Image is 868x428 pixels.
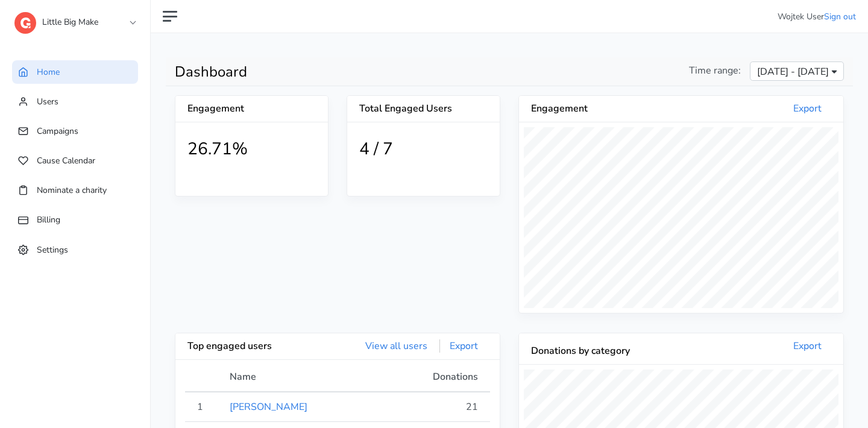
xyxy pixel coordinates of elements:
img: logo-dashboard-4662da770dd4bea1a8774357aa970c5cb092b4650ab114813ae74da458e76571.svg [14,12,36,34]
h5: Top engaged users [187,341,338,352]
a: Home [12,60,138,84]
h1: Dashboard [175,63,500,81]
a: Little Big Make [14,8,135,30]
span: Settings [37,244,68,255]
h5: Engagement [187,103,252,115]
a: Billing [12,208,138,231]
th: Donations [394,370,490,392]
a: Export [439,339,488,353]
span: [DATE] - [DATE] [757,65,829,79]
a: [PERSON_NAME] [230,400,307,414]
a: Sign out [824,11,856,22]
span: Time range: [689,63,741,78]
a: Users [12,90,138,113]
a: View all users [356,339,437,353]
th: Name [222,370,394,392]
td: 1 [185,392,222,422]
a: Nominate a charity [12,178,138,202]
a: Export [784,102,831,115]
h1: 26.71% [187,139,316,160]
span: Billing [37,214,60,225]
span: Campaigns [37,125,78,137]
span: Home [37,66,60,78]
h1: 4 / 7 [359,139,488,160]
h5: Donations by category [531,345,681,357]
a: Settings [12,238,138,262]
h5: Total Engaged Users [359,103,488,115]
td: 21 [394,392,490,422]
h5: Engagement [531,103,681,115]
a: Campaigns [12,119,138,143]
span: Cause Calendar [37,155,95,166]
a: Export [784,339,831,353]
span: Users [37,96,58,107]
a: Cause Calendar [12,149,138,172]
li: Wojtek User [778,10,856,23]
span: Nominate a charity [37,184,107,196]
